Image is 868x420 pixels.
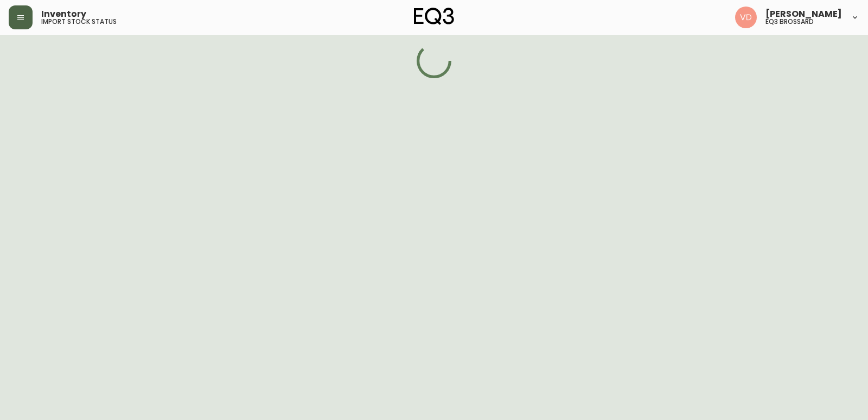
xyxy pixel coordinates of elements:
[414,8,454,25] img: logo
[765,18,814,25] h5: eq3 brossard
[41,18,117,25] h5: import stock status
[765,10,842,18] span: [PERSON_NAME]
[735,7,757,28] img: 34cbe8de67806989076631741e6a7c6b
[41,10,86,18] span: Inventory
